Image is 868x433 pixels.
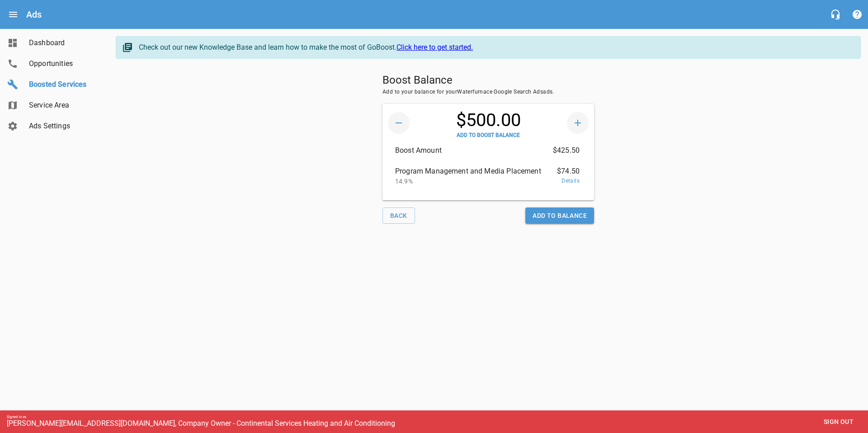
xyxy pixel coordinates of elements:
[533,210,587,221] span: Add To Balance
[816,414,861,430] button: Sign out
[2,4,24,25] button: Open drawer
[29,79,98,90] span: Boosted Services
[557,166,580,177] span: $74.50
[553,145,580,156] span: $425.50
[825,4,846,25] button: Live Chat
[139,42,851,53] div: Check out our new Knowledge Base and learn how to make the most of GoBoost.
[846,4,868,25] button: Support Portal
[382,88,594,97] span: Add to your balance for your ads.
[26,7,42,22] h6: Ads
[820,416,858,428] span: Sign out
[395,177,567,186] p: 14.9%
[561,178,580,184] a: Details
[395,166,567,177] span: Program Management and Media Placement
[7,419,868,428] div: [PERSON_NAME][EMAIL_ADDRESS][DOMAIN_NAME], Company Owner - Continental Services Heating and Air C...
[395,145,567,156] span: Boost Amount
[29,38,98,48] span: Dashboard
[390,210,407,221] span: Back
[382,73,594,88] h5: Boost Balance
[525,207,594,224] button: Add To Balance
[29,58,98,69] span: Opportunities
[457,89,543,95] span: Waterfurnace Google Search Ads
[29,121,98,132] span: Ads Settings
[382,207,415,224] button: Back
[396,43,473,52] a: Click here to get started.
[7,415,868,419] div: Signed in as
[388,132,589,138] div: ADD TO BOOST BALANCE
[388,109,589,132] div: $500.00
[29,100,98,111] span: Service Area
